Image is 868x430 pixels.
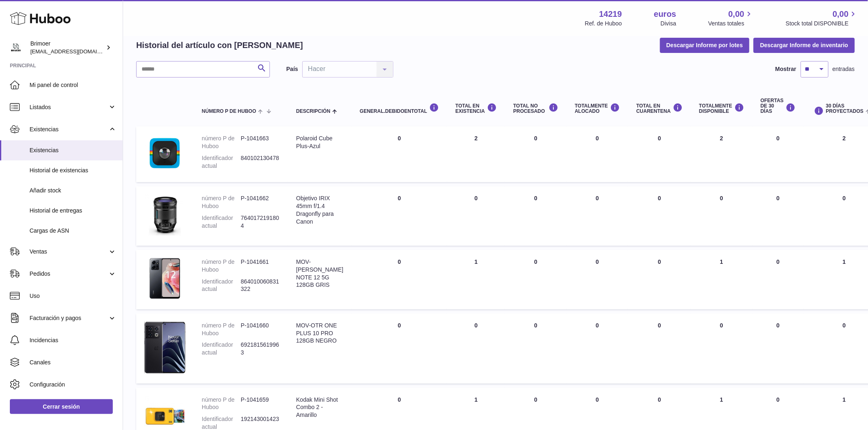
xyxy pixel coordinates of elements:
font: Identificador actual [202,416,233,430]
font: 0 [534,322,537,329]
font: 864010060831322 [241,278,279,293]
font: 14219 [599,9,622,18]
font: 1 [475,396,478,403]
font: Listados [30,104,51,110]
font: Configuración [30,381,65,388]
font: Descargar Informe por lotes [667,42,743,48]
font: 0 [658,195,661,201]
font: Descargar Informe de inventario [760,42,848,48]
font: P-1041662 [241,195,269,201]
font: 0 [658,135,661,142]
font: número P de Huboo [202,108,256,114]
font: 0 [534,135,537,142]
font: P-1041661 [241,258,269,265]
font: Cargas de ASN [30,227,69,234]
font: 0 [534,195,537,201]
font: [EMAIL_ADDRESS][DOMAIN_NAME] [30,48,121,55]
font: Brimoer [30,40,50,47]
font: 0,00 [833,9,849,18]
font: 2 [475,135,478,142]
font: 1 [475,258,478,265]
font: 0 [534,258,537,265]
font: 2 [720,135,723,142]
font: Canales [30,359,50,366]
font: 7640172191804 [241,215,279,229]
font: Total NO PROCESADO [513,103,545,114]
font: 0 [596,322,599,329]
font: Identificador actual [202,155,233,169]
font: 192143001423 [241,416,279,422]
font: 0 [777,195,780,201]
font: Historial de existencias [30,167,88,174]
font: número P de Huboo [202,322,235,336]
font: MOV-[PERSON_NAME] NOTE 12 5G 128GB GRIS [296,258,343,288]
font: Facturación y pagos [30,315,81,321]
font: Objetivo IRIX 45mm f/1.4 Dragonfly para Canon [296,195,334,225]
font: Pedidos [30,270,50,277]
font: Kodak Mini Shot Combo 2 - Amarillo [296,396,338,419]
font: número P de Huboo [202,258,235,273]
font: 0 [534,396,537,403]
font: 0 [475,322,478,329]
font: Incidencias [30,337,58,343]
font: general.debidoEnTotal [360,108,427,114]
a: 0,00 Ventas totales [708,9,754,27]
button: Descargar Informe por lotes [660,38,750,53]
font: Divisa [661,20,676,27]
font: Totalmente DISPONIBLE [699,103,732,114]
font: Mostrar [775,66,796,72]
font: Cerrar sesión [43,403,80,410]
font: número P de Huboo [202,396,235,411]
font: 1 [843,396,846,403]
font: Principal [10,63,36,69]
font: P-1041659 [241,396,269,403]
font: Total en EXISTENCIA [455,103,485,114]
font: 1 [720,258,723,265]
font: 0 [658,322,661,329]
img: imagen del producto [144,258,185,299]
font: 0 [596,396,599,403]
font: P-1041663 [241,135,269,142]
font: Mi panel de control [30,82,78,88]
font: Polaroid Cube Plus-Azul [296,135,333,149]
font: 840102130478 [241,155,279,161]
font: Añadir stock [30,187,61,194]
font: 0 [843,322,846,329]
font: Ventas totales [708,20,745,27]
font: 0 [843,195,846,201]
font: 0 [398,135,401,142]
a: 0,00 Stock total DISPONIBLE [786,9,858,27]
img: imagen del producto [144,322,185,373]
font: 0 [720,322,723,329]
font: Existencias [30,126,59,133]
img: imagen del producto [144,135,185,172]
font: 1 [843,258,846,265]
font: 0 [777,322,780,329]
font: Existencias [30,147,59,153]
font: 6921815619963 [241,341,279,356]
font: Uso [30,293,40,299]
font: OFERTAS DE 30 DÍAS [761,98,783,114]
font: 0 [596,258,599,265]
font: 2 [843,135,846,142]
font: 0 [398,258,401,265]
font: euros [654,9,676,18]
font: Identificador actual [202,215,233,229]
font: número P de Huboo [202,195,235,209]
font: Identificador actual [202,278,233,293]
font: Total en CUARENTENA [636,103,671,114]
font: P-1041660 [241,322,269,329]
font: Stock total DISPONIBLE [786,20,849,27]
a: Cerrar sesión [10,399,113,414]
font: 0 [398,322,401,329]
font: entradas [833,66,855,72]
button: Descargar Informe de inventario [754,38,855,53]
font: Historial de entregas [30,207,82,214]
font: Descripción [296,108,330,114]
font: MOV-OTR ONE PLUS 10 PRO 128GB NEGRO [296,322,337,344]
font: Historial del artículo con [PERSON_NAME] [136,41,303,50]
font: Ventas [30,248,47,255]
font: 1 [720,396,723,403]
font: País [286,66,298,72]
font: 0 [720,195,723,201]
